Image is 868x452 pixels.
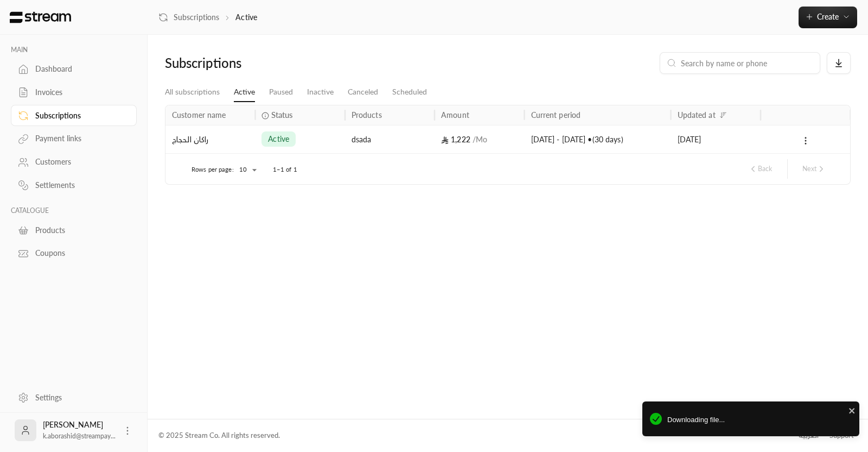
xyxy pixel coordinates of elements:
a: Products [11,219,137,241]
div: Dashboard [35,64,123,74]
a: Paused [269,83,293,102]
a: Active [234,83,255,102]
div: Subscriptions [165,54,328,72]
nav: breadcrumb [158,12,257,23]
div: 10 [234,163,260,177]
div: Customers [35,156,123,167]
a: Settlements [11,175,137,196]
span: active [268,134,289,145]
div: Settings [35,392,123,403]
p: MAIN [11,46,137,54]
div: Subscriptions [35,110,123,121]
div: [PERSON_NAME] [43,419,116,441]
a: Customers [11,152,137,173]
div: Customer name [172,110,226,120]
div: © 2025 Stream Co. All rights reserved. [158,430,280,441]
span: k.aborashid@streampay... [43,432,116,440]
span: Create [817,12,839,21]
div: Current period [531,110,581,120]
a: Payment links [11,128,137,149]
a: All subscriptions [165,83,220,102]
button: close [848,405,856,416]
a: Scheduled [392,83,427,102]
div: Products [35,225,123,236]
p: Rows per page: [192,165,234,174]
div: Amount [441,110,469,120]
input: Search by name or phone [681,57,813,69]
a: Canceled [348,83,378,102]
div: [DATE] [678,125,754,153]
a: Subscriptions [11,105,137,126]
div: Settlements [35,180,123,191]
img: Logo [9,11,72,23]
div: Payment links [35,133,123,144]
div: Updated at [678,110,716,120]
a: Settings [11,387,137,408]
button: Sort [717,109,730,122]
p: Active [235,12,257,23]
div: [DATE] - [DATE] • ( 30 days ) [531,125,665,153]
a: Coupons [11,243,137,264]
a: Inactive [307,83,334,102]
a: Subscriptions [158,12,219,23]
a: Invoices [11,82,137,103]
span: / Mo [473,135,487,144]
p: 1–1 of 1 [273,165,297,174]
p: CATALOGUE [11,206,137,215]
button: Create [799,7,857,28]
span: Downloading file... [667,415,852,425]
div: 1,222 [441,125,518,153]
div: Invoices [35,87,123,98]
div: راكان الحجاج [172,125,248,153]
div: Products [352,110,382,120]
div: Coupons [35,248,123,259]
span: Status [271,109,293,121]
a: Dashboard [11,59,137,80]
div: dsada [352,125,428,153]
